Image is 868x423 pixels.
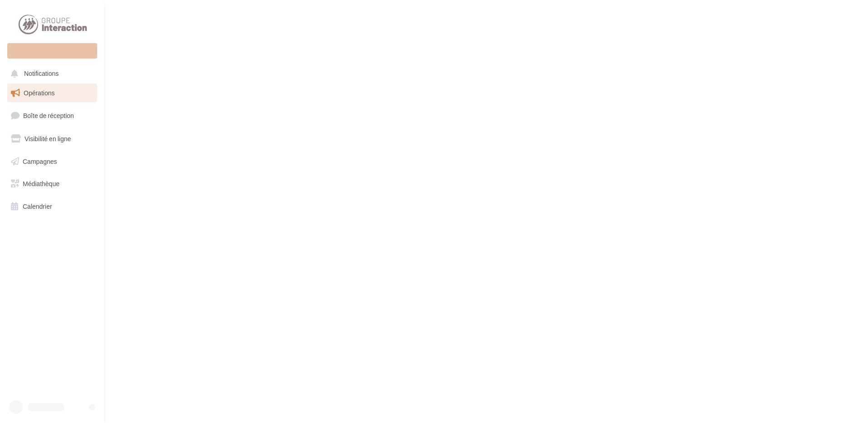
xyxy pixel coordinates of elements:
[5,129,99,148] a: Visibilité en ligne
[23,202,52,210] span: Calendrier
[23,112,74,119] span: Boîte de réception
[5,152,99,171] a: Campagnes
[23,157,57,165] span: Campagnes
[5,197,99,216] a: Calendrier
[23,180,59,187] span: Médiathèque
[7,43,97,59] div: Nouvelle campagne
[5,174,99,193] a: Médiathèque
[24,70,59,78] span: Notifications
[24,89,54,97] span: Opérations
[5,84,99,103] a: Opérations
[25,135,71,143] span: Visibilité en ligne
[5,106,99,125] a: Boîte de réception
